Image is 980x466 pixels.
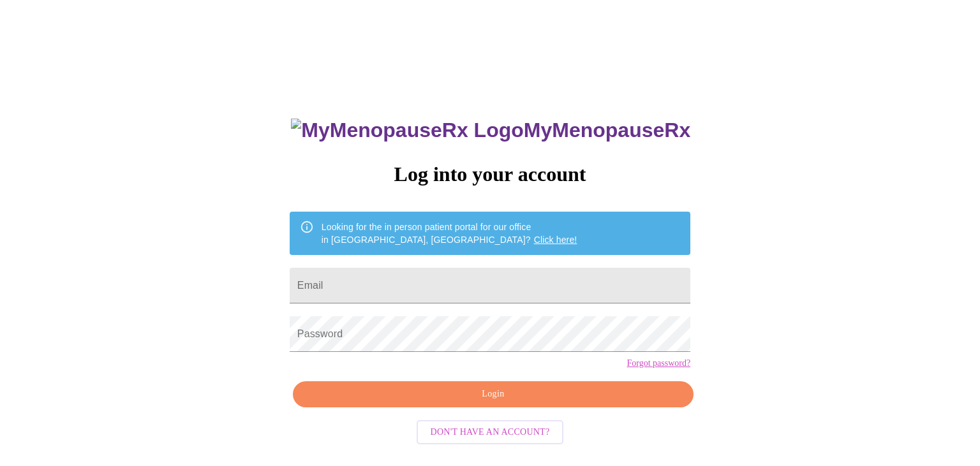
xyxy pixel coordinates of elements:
[308,386,679,402] span: Login
[417,420,564,445] button: Don't have an account?
[627,358,690,368] a: Forgot password?
[290,163,690,186] h3: Log into your account
[293,381,694,407] button: Login
[291,119,690,142] h3: MyMenopauseRx
[322,215,577,251] div: Looking for the in person patient portal for our office in [GEOGRAPHIC_DATA], [GEOGRAPHIC_DATA]?
[534,235,577,245] a: Click here!
[413,426,567,437] a: Don't have an account?
[431,425,550,441] span: Don't have an account?
[291,119,523,142] img: MyMenopauseRx Logo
